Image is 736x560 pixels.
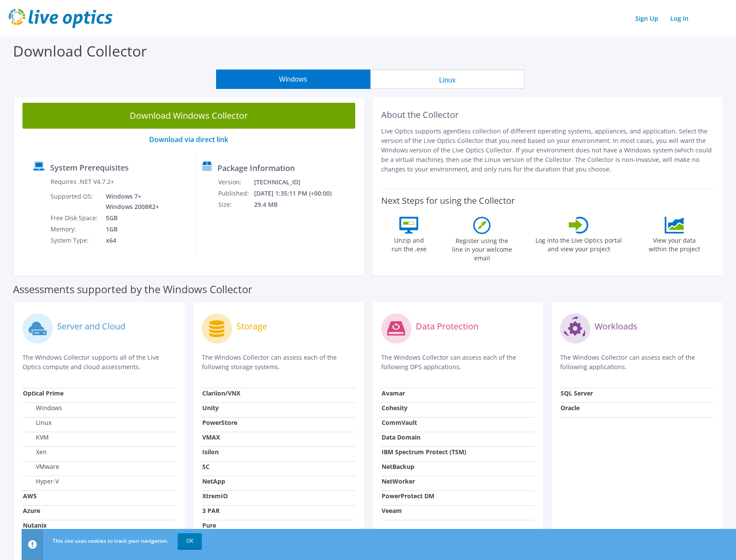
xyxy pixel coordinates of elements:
[382,506,402,515] strong: Veeam
[50,191,99,212] td: Supported OS:
[99,191,161,212] td: Windows 7+ Windows 2008R2+
[381,127,714,174] p: Live Optics supports agentless collection of different operating systems, appliances, and applica...
[217,164,295,172] label: Package Information
[22,103,355,129] a: Download Windows Collector
[23,477,59,486] label: Hyper-V
[202,448,219,456] strong: Isilon
[449,234,514,263] label: Register using the line in your welcome email
[381,353,535,372] p: The Windows Collector can assess each of the following DPS applications.
[381,196,515,206] label: Next Steps for using the Collector
[23,492,37,500] strong: AWS
[218,177,254,188] td: Version:
[50,235,99,246] td: System Type:
[53,537,169,544] span: This site uses cookies to track your navigation.
[9,9,112,28] img: live_optics_svg.svg
[389,234,429,253] label: Unzip and run the .exe
[50,212,99,224] td: Free Disk Space:
[381,110,714,120] h2: About the Collector
[561,389,593,397] strong: SQL Server
[23,389,64,397] strong: Optical Prime
[23,448,47,456] label: Xen
[382,404,408,412] strong: Cohesity
[202,492,228,500] strong: XtremIO
[13,285,252,294] label: Assessments supported by the Windows Collector
[178,533,202,549] a: OK
[218,188,254,199] td: Published:
[370,70,525,89] button: Linux
[202,404,219,412] strong: Unity
[254,177,343,188] td: [TECHNICAL_ID]
[202,418,237,427] strong: PowerStore
[666,12,693,25] a: Log In
[23,462,59,471] label: VMware
[595,322,637,331] label: Workloads
[535,234,622,253] label: Log into the Live Optics portal and view your project
[22,353,176,372] p: The Windows Collector supports all of the Live Optics compute and cloud assessments.
[382,389,405,397] strong: Avamar
[23,521,47,529] strong: Nutanix
[23,506,40,515] strong: Azure
[561,404,580,412] strong: Oracle
[202,506,220,515] strong: 3 PAR
[50,224,99,235] td: Memory:
[99,235,161,246] td: x64
[560,353,714,372] p: The Windows Collector can assess each of the following applications.
[202,462,210,471] strong: SC
[236,322,267,331] label: Storage
[254,199,343,210] td: 29.4 MB
[382,492,434,500] strong: PowerProtect DM
[51,177,114,186] label: Requires .NET V4.7.2+
[382,477,415,485] strong: NetWorker
[631,12,663,25] a: Sign Up
[202,521,216,529] strong: Pure
[382,433,421,441] strong: Data Domain
[99,212,161,224] td: 5GB
[50,163,129,172] label: System Prerequisites
[254,188,343,199] td: [DATE] 1:35:11 PM (+00:00)
[382,418,417,427] strong: CommVault
[23,418,51,427] label: Linux
[202,389,240,397] strong: Clariion/VNX
[218,199,254,210] td: Size:
[216,70,370,89] button: Windows
[202,353,355,372] p: The Windows Collector can assess each of the following storage systems.
[23,404,62,412] label: Windows
[13,41,147,61] label: Download Collector
[382,462,414,471] strong: NetBackup
[99,224,161,235] td: 1GB
[382,448,466,456] strong: IBM Spectrum Protect (TSM)
[202,433,220,441] strong: VMAX
[643,234,705,253] label: View your data within the project
[416,322,478,331] label: Data Protection
[23,433,49,442] label: KVM
[149,135,228,144] a: Download via direct link
[57,322,125,331] label: Server and Cloud
[202,477,225,485] strong: NetApp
